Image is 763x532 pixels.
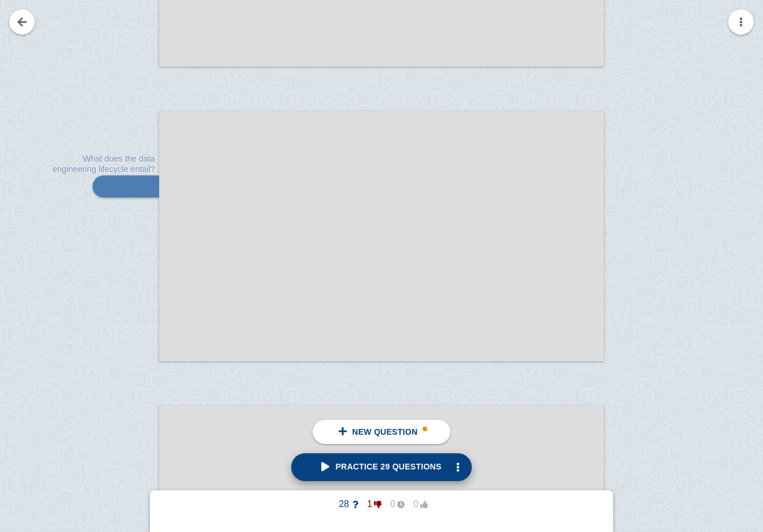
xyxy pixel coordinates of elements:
a: Practice 29 questions [291,453,471,481]
span: Practice 29 questions [321,462,441,471]
span: 0 [405,499,428,509]
button: 28100 [326,495,437,513]
span: 28 [335,499,358,509]
span: 0 [381,499,405,509]
a: New question [313,420,450,444]
a: Go back to your notes [9,9,35,35]
span: New question [352,427,417,436]
span: 1 [358,499,381,509]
